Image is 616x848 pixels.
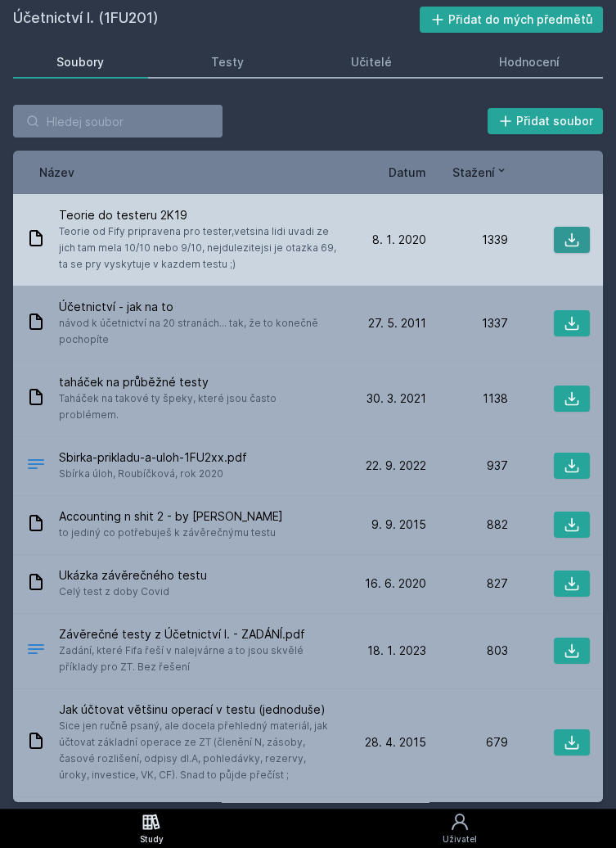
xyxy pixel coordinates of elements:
[59,567,207,584] span: Ukázka závěrečného testu
[426,458,508,474] div: 937
[365,575,426,592] span: 16. 6. 2020
[59,466,247,482] span: Sbírka úloh, Roubíčková, rok 2020
[426,315,508,332] div: 1337
[26,454,46,478] div: PDF
[59,223,338,273] span: Teorie od Fify pripravena pro tester,vetsina lidi uvadi ze jich tam mela 10/10 nebo 9/10, nejdule...
[389,164,426,181] button: Datum
[13,7,420,33] h2: Účetnictví I. (1FU201)
[59,390,338,423] span: Taháček na takové ty špeky, které jsou často problémem.
[426,232,508,248] div: 1339
[443,833,477,846] div: Uživatel
[351,54,392,70] div: Učitelé
[372,232,426,248] span: 8. 1. 2020
[366,458,426,474] span: 22. 9. 2022
[59,584,207,600] span: Celý test z doby Covid
[59,525,283,541] span: to jediný co potřebuješ k závěrečnýmu testu
[59,508,283,525] span: Accounting n shit 2 - by [PERSON_NAME]
[426,643,508,659] div: 803
[426,516,508,533] div: 882
[365,734,426,751] span: 28. 4. 2015
[308,46,436,79] a: Učitelé
[59,643,338,675] span: Zadání, které Fifa řeší v nalejvárne a to jsou skvělé příklady pro ZT. Bez řešení
[488,108,604,134] button: Přidat soubor
[26,639,46,663] div: PDF
[59,701,338,718] span: Jak účtovat většinu operací v testu (jednoduše)
[426,575,508,592] div: 827
[366,390,426,407] span: 30. 3. 2021
[499,54,560,70] div: Hodnocení
[13,105,223,138] input: Hledej soubor
[59,626,338,643] span: Závěrečné testy z Účetnictví I. - ZADÁNÍ.pdf
[56,54,104,70] div: Soubory
[368,315,426,332] span: 27. 5. 2011
[59,718,338,783] span: Sice jen ručně psaný, ale docela přehledný materiál, jak účtovat základní operace ze ZT (členění ...
[452,164,495,181] span: Stažení
[420,7,604,33] button: Přidat do mých předmětů
[452,164,508,181] button: Stažení
[303,809,616,848] a: Uživatel
[39,164,74,181] button: Název
[371,516,426,533] span: 9. 9. 2015
[13,46,148,79] a: Soubory
[367,643,426,659] span: 18. 1. 2023
[59,449,247,466] span: Sbirka-prikladu-a-uloh-1FU2xx.pdf
[426,390,508,407] div: 1138
[59,374,338,390] span: taháček na průběžné testy
[455,46,603,79] a: Hodnocení
[168,46,288,79] a: Testy
[59,207,338,223] span: Teorie do testeru 2K19
[59,299,338,315] span: Účetnictví - jak na to
[426,734,508,751] div: 679
[59,315,338,348] span: návod k účetnictví na 20 stranách... tak, že to konečně pochopíte
[140,833,164,846] div: Study
[211,54,244,70] div: Testy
